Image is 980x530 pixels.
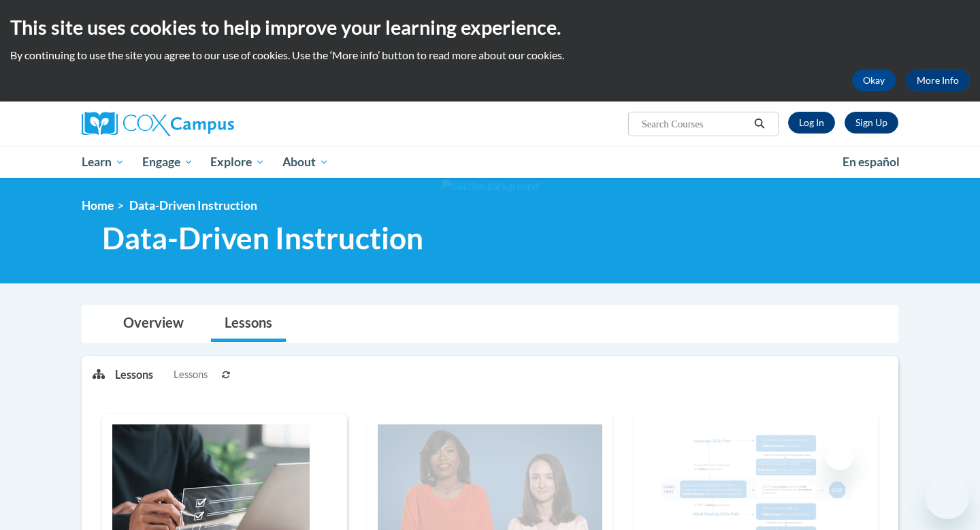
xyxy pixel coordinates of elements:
a: Register [845,112,898,134]
a: Engage [133,146,202,178]
span: Lessons [174,367,208,382]
a: Home [82,198,114,213]
a: Overview [110,306,197,342]
button: Okay [852,69,896,91]
button: Search [749,116,770,132]
a: Learn [73,146,133,178]
p: Lessons [115,367,153,382]
a: About [274,146,338,178]
span: Explore [210,154,265,170]
span: Data-Driven Instruction [102,220,423,256]
input: Search Courses [640,116,749,132]
a: Log In [788,112,835,134]
a: More Info [906,69,970,91]
a: Lessons [211,306,286,342]
a: Explore [201,146,274,178]
span: En español [843,155,900,169]
a: Cox Campus [82,112,340,136]
p: By continuing to use the site you agree to our use of cookies. Use the ‘More info’ button to read... [10,48,970,63]
span: Data-Driven Instruction [129,198,257,213]
h2: This site uses cookies to help improve your learning experience. [10,14,970,41]
iframe: Close message [826,443,853,470]
span: About [282,154,329,170]
a: En español [834,148,909,176]
span: Learn [82,154,125,170]
img: Cox Campus [82,112,234,136]
iframe: Button to launch messaging window [926,476,969,519]
img: Section background [442,179,538,194]
div: Main menu [61,146,919,178]
span: Engage [142,154,193,170]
